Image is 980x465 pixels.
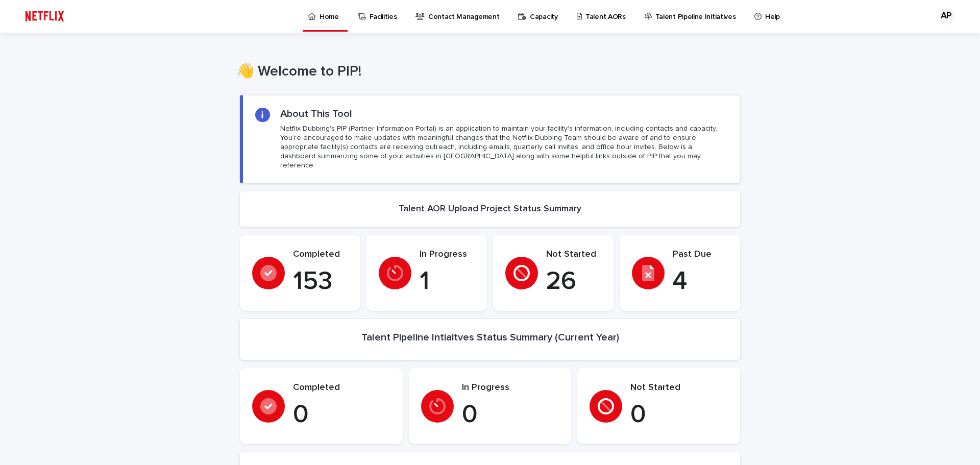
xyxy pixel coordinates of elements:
[546,249,601,260] p: Not Started
[673,266,728,297] p: 4
[293,382,390,394] p: Completed
[462,382,559,394] p: In Progress
[236,63,737,81] h1: 👋 Welcome to PIP!
[546,266,601,297] p: 26
[293,249,348,260] p: Completed
[630,400,728,430] p: 0
[420,249,475,260] p: In Progress
[280,124,727,170] p: Netflix Dubbing's PIP (Partner Information Portal) is an application to maintain your facility's ...
[673,249,728,260] p: Past Due
[420,266,475,297] p: 1
[462,400,559,430] p: 0
[293,400,390,430] p: 0
[293,266,348,297] p: 153
[280,108,352,120] h2: About This Tool
[20,6,69,27] img: ifQbXi3ZQGMSEF7WDB7W
[630,382,728,394] p: Not Started
[938,8,954,25] div: AP
[399,204,581,215] h2: Talent AOR Upload Project Status Summary
[361,331,619,344] h2: Talent Pipeline Intiaitves Status Summary (Current Year)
